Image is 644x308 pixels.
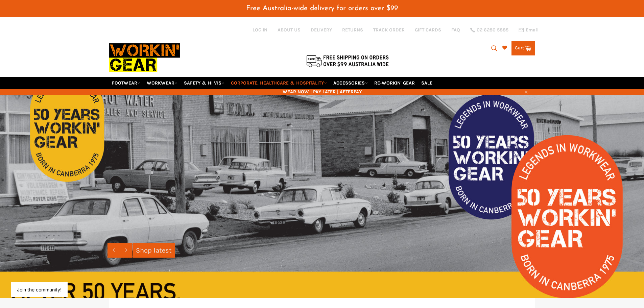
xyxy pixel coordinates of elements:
[511,41,535,55] a: Cart
[17,287,62,292] button: Join the community!
[419,77,435,89] a: SALE
[477,28,508,32] span: 02 6280 5885
[144,77,180,89] a: WORKWEAR
[451,27,460,33] a: FAQ
[305,54,390,68] img: Flat $9.95 shipping Australia wide
[526,28,539,32] span: Email
[342,27,363,33] a: RETURNS
[109,77,143,89] a: FOOTWEAR
[373,27,405,33] a: TRACK ORDER
[278,27,301,33] a: ABOUT US
[311,27,332,33] a: DELIVERY
[133,243,175,258] a: Shop latest
[109,89,535,95] span: WEAR NOW | PAY LATER | AFTERPAY
[470,28,508,32] a: 02 6280 5885
[519,27,539,33] a: Email
[181,77,227,89] a: SAFETY & HI VIS
[415,27,441,33] a: GIFT CARDS
[372,77,418,89] a: RE-WORKIN' GEAR
[331,77,371,89] a: ACCESSORIES
[228,77,330,89] a: CORPORATE, HEALTHCARE & HOSPITALITY
[246,5,398,12] span: Free Australia-wide delivery for orders over $99
[253,27,267,33] a: Log in
[109,39,180,77] img: Workin Gear leaders in Workwear, Safety Boots, PPE, Uniforms. Australia's No.1 in Workwear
